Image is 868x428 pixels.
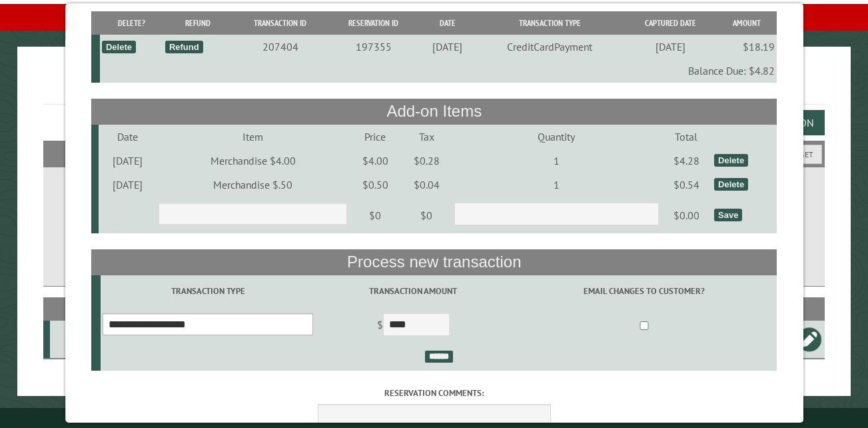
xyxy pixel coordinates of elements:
[328,11,419,35] th: Reservation ID
[476,11,624,35] th: Transaction Type
[349,125,400,149] td: Price
[91,387,777,399] label: Reservation comments:
[661,125,712,149] td: Total
[452,173,660,197] td: 1
[717,35,777,59] td: $18.19
[99,11,163,35] th: Delete?
[91,249,777,275] th: Process new transaction
[717,11,777,35] th: Amount
[165,41,203,53] div: Refund
[55,333,95,346] div: T1
[50,297,97,321] th: Site
[163,11,232,35] th: Refund
[103,285,314,297] label: Transaction Type
[624,11,717,35] th: Captured Date
[99,125,157,149] td: Date
[452,149,660,173] td: 1
[400,173,452,197] td: $0.04
[102,41,136,53] div: Delete
[624,35,717,59] td: [DATE]
[99,59,777,83] td: Balance Due: $4.82
[315,307,510,345] td: $
[661,197,712,234] td: $0.00
[318,285,509,297] label: Transaction Amount
[43,68,825,105] h1: Reservations
[157,173,349,197] td: Merchandise $.50
[419,35,476,59] td: [DATE]
[43,141,825,166] h2: Filters
[328,35,419,59] td: 197355
[157,149,349,173] td: Merchandise $4.00
[452,125,660,149] td: Quantity
[157,125,349,149] td: Item
[714,209,742,221] div: Save
[400,149,452,173] td: $0.28
[661,173,712,197] td: $0.54
[400,197,452,234] td: $0
[99,149,157,173] td: [DATE]
[349,197,400,234] td: $0
[476,35,624,59] td: CreditCardPayment
[714,178,748,191] div: Delete
[349,149,400,173] td: $4.00
[400,125,452,149] td: Tax
[99,173,157,197] td: [DATE]
[232,11,328,35] th: Transaction ID
[513,285,775,297] label: Email changes to customer?
[714,154,748,167] div: Delete
[661,149,712,173] td: $4.28
[232,35,328,59] td: 207404
[419,11,476,35] th: Date
[349,173,400,197] td: $0.50
[91,99,777,124] th: Add-on Items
